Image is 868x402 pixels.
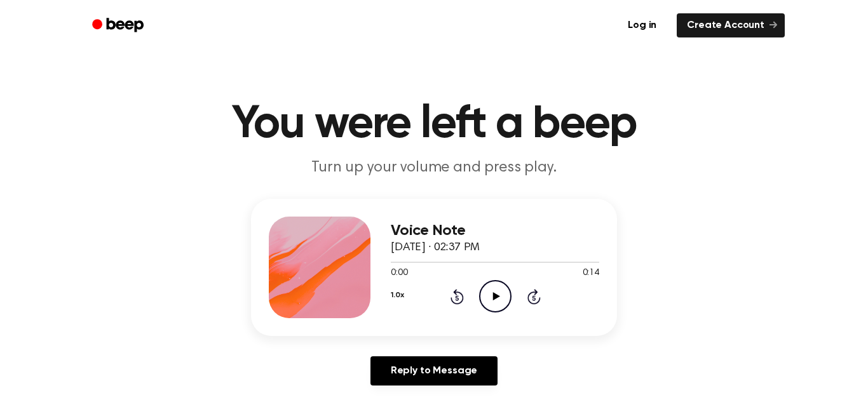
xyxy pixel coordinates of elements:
[391,242,480,253] span: [DATE] · 02:37 PM
[391,267,407,280] span: 0:00
[370,356,498,385] a: Reply to Message
[391,285,403,306] button: 1.0x
[583,267,599,280] span: 0:14
[190,157,678,178] p: Turn up your volume and press play.
[677,13,785,37] a: Create Account
[615,11,669,40] a: Log in
[391,222,599,239] h3: Voice Note
[83,13,155,38] a: Beep
[109,102,759,147] h1: You were left a beep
